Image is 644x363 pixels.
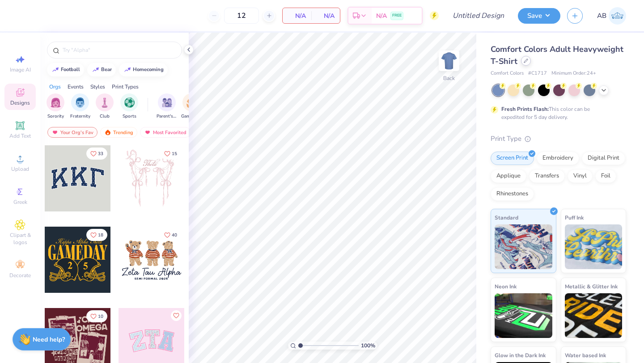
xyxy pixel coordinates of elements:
[495,224,552,269] img: Standard
[491,152,534,165] div: Screen Print
[120,93,138,120] button: filter button
[495,350,546,360] span: Glow in the Dark Ink
[70,113,90,120] span: Fraternity
[495,213,518,222] span: Standard
[181,93,202,120] button: filter button
[491,187,534,201] div: Rhinestones
[124,97,135,108] img: Sports Image
[10,99,30,106] span: Designs
[11,165,29,173] span: Upload
[491,70,524,77] span: Comfort Colors
[47,127,97,138] div: Your Org's Fav
[13,198,27,206] span: Greek
[52,67,59,72] img: trend_line.gif
[112,83,139,91] div: Print Types
[440,52,458,70] img: Back
[160,229,181,241] button: Like
[140,127,191,138] div: Most Favorited
[529,169,565,183] div: Transfers
[86,310,107,322] button: Like
[70,93,90,120] div: filter for Fraternity
[86,229,107,241] button: Like
[100,113,110,120] span: Club
[597,7,626,25] a: AB
[518,8,560,24] button: Save
[288,11,306,21] span: N/A
[47,93,64,120] button: filter button
[495,282,517,291] span: Neon Ink
[133,67,164,72] div: homecoming
[361,342,375,350] span: 100 %
[98,152,103,156] span: 33
[501,105,611,121] div: This color can be expedited for 5 day delivery.
[445,7,511,25] input: Untitled Design
[86,148,107,160] button: Like
[565,350,606,360] span: Water based Ink
[62,46,176,55] input: Try "Alpha"
[495,293,552,338] img: Neon Ink
[317,11,335,21] span: N/A
[123,113,136,120] span: Sports
[491,169,526,183] div: Applique
[160,148,181,160] button: Like
[582,152,625,165] div: Digital Print
[9,272,31,279] span: Decorate
[565,293,623,338] img: Metallic & Glitter Ink
[491,44,623,67] span: Comfort Colors Adult Heavyweight T-Shirt
[98,314,103,319] span: 10
[10,66,31,73] span: Image AI
[51,129,59,135] img: most_fav.gif
[68,83,84,91] div: Events
[49,83,61,91] div: Orgs
[157,93,177,120] div: filter for Parent's Weekend
[157,113,177,120] span: Parent's Weekend
[181,113,202,120] span: Game Day
[568,169,593,183] div: Vinyl
[595,169,616,183] div: Foil
[70,93,90,120] button: filter button
[172,152,177,156] span: 15
[172,233,177,237] span: 40
[501,106,549,113] strong: Fresh Prints Flash:
[537,152,579,165] div: Embroidery
[551,70,596,77] span: Minimum Order: 24 +
[528,70,547,77] span: # C1717
[565,224,623,269] img: Puff Ink
[96,93,114,120] div: filter for Club
[92,67,99,72] img: trend_line.gif
[565,282,618,291] span: Metallic & Glitter Ink
[47,113,64,120] span: Sorority
[33,335,65,344] strong: Need help?
[101,67,112,72] div: bear
[376,11,387,21] span: N/A
[9,132,31,139] span: Add Text
[47,93,64,120] div: filter for Sorority
[61,67,80,72] div: football
[98,233,103,237] span: 18
[124,67,131,72] img: trend_line.gif
[47,63,84,76] button: football
[443,74,455,82] div: Back
[181,93,202,120] div: filter for Game Day
[96,93,114,120] button: filter button
[597,11,606,21] span: AB
[186,97,197,108] img: Game Day Image
[565,213,584,222] span: Puff Ink
[392,13,402,19] span: FREE
[75,97,85,108] img: Fraternity Image
[87,63,116,76] button: bear
[119,63,168,76] button: homecoming
[491,134,626,144] div: Print Type
[90,83,105,91] div: Styles
[100,97,110,108] img: Club Image
[104,129,111,135] img: trending.gif
[4,232,36,246] span: Clipart & logos
[162,97,172,108] img: Parent's Weekend Image
[120,93,138,120] div: filter for Sports
[224,8,259,24] input: – –
[100,127,137,138] div: Trending
[157,93,177,120] button: filter button
[51,97,61,108] img: Sorority Image
[609,7,626,25] img: Ava Botimer
[171,310,182,321] button: Like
